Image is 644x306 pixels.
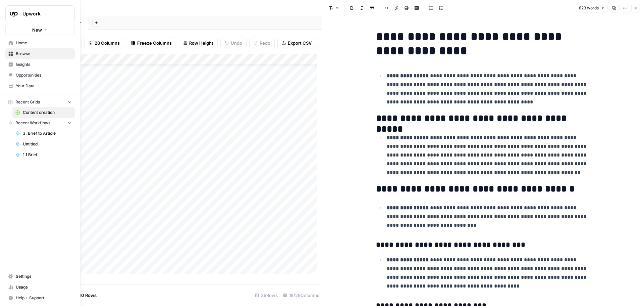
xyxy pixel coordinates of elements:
a: 3. Brief to Article [12,128,75,139]
span: Usage [16,284,72,290]
span: New [32,27,42,33]
a: 1.1 Brief [12,149,75,160]
a: Home [5,38,75,48]
span: Your Data [16,83,72,89]
img: Upwork Logo [8,8,20,20]
div: 29 Rows [252,290,280,301]
span: 3. Brief to Article [23,130,72,136]
a: Content creation [12,107,75,118]
span: Browse [16,51,72,57]
span: Home [16,40,72,46]
span: Recent Workflows [15,120,50,126]
button: Workspace: Upwork [5,5,75,22]
span: Export CSV [288,40,312,46]
span: Settings [16,273,72,279]
button: Recent Workflows [5,118,75,128]
span: Content creation [23,110,72,116]
button: 28 Columns [84,38,124,48]
button: Freeze Columns [127,38,176,48]
button: Help + Support [5,293,75,303]
button: 823 words [576,4,608,12]
button: Undo [220,38,247,48]
button: Recent Grids [5,97,75,107]
a: Settings [5,271,75,282]
span: Untitled [23,141,72,147]
button: New [5,25,75,35]
span: 1.1 Brief [23,152,72,158]
span: 28 Columns [95,40,120,46]
a: Untitled [12,139,75,149]
div: 18/28 Columns [280,290,322,301]
a: Browse [5,48,75,59]
span: Redo [260,40,270,46]
span: Recent Grids [15,99,40,105]
span: Add 10 Rows [70,292,97,299]
span: Opportunities [16,72,72,78]
button: Redo [249,38,275,48]
a: Usage [5,282,75,293]
button: Export CSV [277,38,316,48]
a: Your Data [5,81,75,91]
span: Row Height [189,40,213,46]
span: Upwork [22,10,63,17]
a: Insights [5,59,75,70]
span: 823 words [579,5,599,11]
a: Opportunities [5,70,75,81]
span: Freeze Columns [137,40,172,46]
span: Insights [16,61,72,68]
span: Undo [231,40,242,46]
span: Help + Support [16,295,72,301]
button: Row Height [179,38,218,48]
